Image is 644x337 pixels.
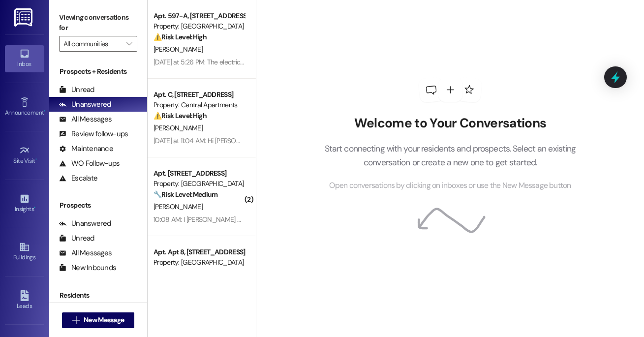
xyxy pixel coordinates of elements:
[34,204,35,211] span: •
[59,85,94,95] div: Unread
[153,190,217,199] strong: 🔧 Risk Level: Medium
[49,290,147,301] div: Residents
[59,129,128,139] div: Review follow-ups
[35,156,37,163] span: •
[62,312,135,328] button: New Message
[59,144,113,154] div: Maintenance
[63,36,122,52] input: All communities
[153,111,207,120] strong: ⚠️ Risk Level: High
[126,40,132,48] i: 
[49,66,147,77] div: Prospects + Residents
[5,287,44,314] a: Leads
[153,179,245,189] div: Property: [GEOGRAPHIC_DATA] [GEOGRAPHIC_DATA] Homes
[84,315,124,325] span: New Message
[59,99,111,110] div: Unanswered
[59,233,94,244] div: Unread
[59,263,116,273] div: New Inbounds
[153,215,433,224] div: 10:08 AM: I [PERSON_NAME] maintenace person to fin the ******* [STREET_ADDRESS][US_STATE]
[153,257,245,268] div: Property: [GEOGRAPHIC_DATA]
[153,32,207,41] strong: ⚠️ Risk Level: High
[153,21,245,31] div: Property: [GEOGRAPHIC_DATA]
[5,190,44,217] a: Insights •
[44,108,45,115] span: •
[5,142,44,169] a: Site Visit •
[153,90,245,100] div: Apt. C, [STREET_ADDRESS]
[153,11,245,21] div: Apt. 597-A, [STREET_ADDRESS]
[72,316,80,324] i: 
[153,123,203,132] span: [PERSON_NAME]
[49,200,147,211] div: Prospects
[59,158,120,169] div: WO Follow-ups
[59,173,97,184] div: Escalate
[59,218,111,229] div: Unanswered
[309,116,591,131] h2: Welcome to Your Conversations
[329,180,571,192] span: Open conversations by clicking on inboxes or use the New Message button
[14,8,34,27] img: ResiDesk Logo
[153,202,203,211] span: [PERSON_NAME]
[5,239,44,265] a: Buildings
[153,45,203,54] span: [PERSON_NAME]
[59,248,112,258] div: All Messages
[153,168,245,179] div: Apt. [STREET_ADDRESS]
[59,114,112,124] div: All Messages
[59,10,137,36] label: Viewing conversations for
[309,142,591,170] p: Start connecting with your residents and prospects. Select an existing conversation or create a n...
[153,100,245,110] div: Property: Central Apartments
[5,45,44,72] a: Inbox
[153,247,245,257] div: Apt. Apt 8, [STREET_ADDRESS]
